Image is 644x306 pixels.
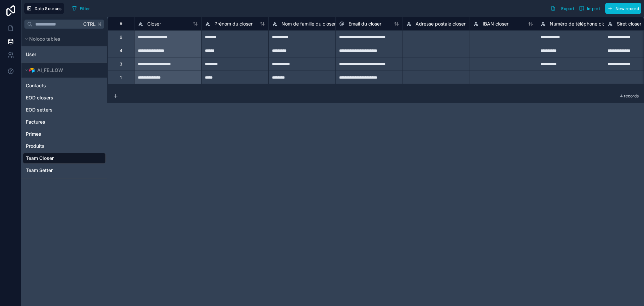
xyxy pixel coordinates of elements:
span: Filter [80,6,90,11]
span: K [97,22,102,27]
span: 4 records [620,93,639,99]
div: # [113,21,129,26]
span: Siret closer [617,20,641,27]
button: New record [605,3,641,14]
span: New record [615,6,639,11]
span: Import [587,6,600,11]
button: Data Sources [24,3,64,14]
span: Export [561,6,574,11]
span: Email du closer [348,20,381,27]
div: 1 [120,75,122,80]
span: Numéro de téléphone closer [550,20,612,27]
button: Filter [69,3,93,13]
span: Adresse postale closer [416,20,466,27]
span: Closer [147,20,161,27]
div: 3 [120,61,122,67]
div: 6 [120,35,122,40]
button: Export [548,3,577,14]
a: New record [602,3,641,14]
span: Prénom du closer [214,20,253,27]
span: Nom de famille du closer [281,20,336,27]
span: Data Sources [35,6,62,11]
span: IBAN closer [483,20,508,27]
button: Import [577,3,602,14]
span: Ctrl [83,20,96,28]
div: 4 [120,48,122,53]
